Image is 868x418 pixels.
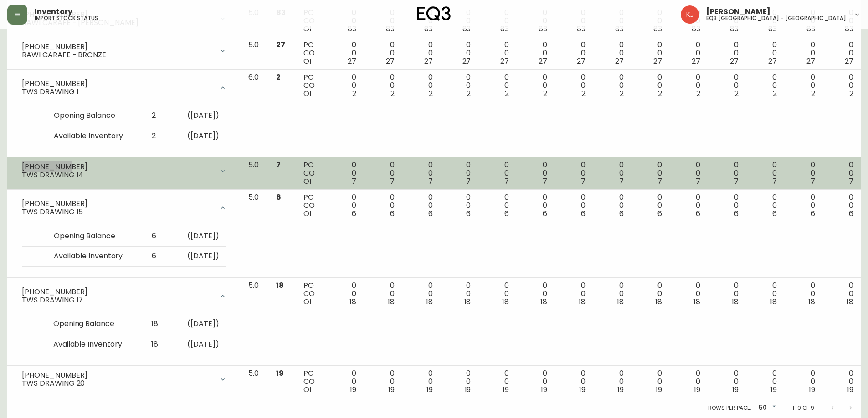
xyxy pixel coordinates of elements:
[732,384,739,395] span: 19
[524,41,547,65] div: 0 0
[417,6,451,21] img: logo
[303,161,318,186] div: PO CO
[388,384,395,395] span: 19
[562,282,586,306] div: 0 0
[241,37,269,70] td: 5.0
[371,73,395,98] div: 0 0
[849,208,853,219] span: 6
[658,88,662,99] span: 2
[715,9,739,33] div: 0 0
[677,41,700,65] div: 0 0
[303,73,318,98] div: PO CO
[241,366,269,398] td: 5.0
[503,384,509,395] span: 19
[753,193,777,218] div: 0 0
[753,282,777,306] div: 0 0
[638,282,662,306] div: 0 0
[390,208,395,219] span: 6
[600,193,624,218] div: 0 0
[466,208,471,219] span: 6
[706,8,770,15] span: [PERSON_NAME]
[524,73,547,98] div: 0 0
[137,314,165,334] td: 18
[303,369,318,394] div: PO CO
[409,161,433,186] div: 0 0
[617,297,624,307] span: 18
[409,369,433,394] div: 0 0
[811,208,815,219] span: 6
[349,297,356,307] span: 18
[138,126,163,146] td: 2
[617,384,624,395] span: 19
[791,282,815,306] div: 0 0
[693,297,700,307] span: 18
[485,73,509,98] div: 0 0
[638,193,662,218] div: 0 0
[46,246,138,266] td: Available Inventory
[562,41,586,65] div: 0 0
[46,106,138,126] td: Opening Balance
[352,88,356,99] span: 2
[390,88,395,99] span: 2
[22,208,214,216] div: TWS DRAWING 15
[539,56,547,66] span: 27
[706,15,846,21] h5: eq3 [GEOGRAPHIC_DATA] - [GEOGRAPHIC_DATA]
[656,384,662,395] span: 19
[276,40,285,50] span: 27
[485,282,509,306] div: 0 0
[447,282,471,306] div: 0 0
[847,384,853,395] span: 19
[791,41,815,65] div: 0 0
[333,161,356,186] div: 0 0
[138,106,163,126] td: 2
[467,88,471,99] span: 2
[600,41,624,65] div: 0 0
[677,193,700,218] div: 0 0
[22,88,214,96] div: TWS DRAWING 1
[276,192,281,202] span: 6
[409,193,433,218] div: 0 0
[303,208,311,219] span: OI
[541,384,547,395] span: 19
[770,297,777,307] span: 18
[692,56,700,66] span: 27
[524,282,547,306] div: 0 0
[638,73,662,98] div: 0 0
[543,176,547,186] span: 7
[505,88,509,99] span: 2
[276,160,281,170] span: 7
[428,176,433,186] span: 7
[388,297,395,307] span: 18
[730,56,739,66] span: 27
[409,282,433,306] div: 0 0
[638,161,662,186] div: 0 0
[15,41,234,61] div: [PHONE_NUMBER]RAWI CARAFE - BRONZE
[241,190,269,278] td: 5.0
[808,297,815,307] span: 18
[426,384,433,395] span: 19
[22,200,214,208] div: [PHONE_NUMBER]
[715,193,739,218] div: 0 0
[653,56,662,66] span: 27
[15,282,234,311] div: [PHONE_NUMBER]TWS DRAWING 17
[620,88,624,99] span: 2
[485,193,509,218] div: 0 0
[811,88,815,99] span: 2
[681,5,699,24] img: 24a625d34e264d2520941288c4a55f8e
[791,161,815,186] div: 0 0
[638,41,662,65] div: 0 0
[303,9,318,33] div: PO CO
[579,384,586,395] span: 19
[638,369,662,394] div: 0 0
[849,176,853,186] span: 7
[165,314,226,334] td: ( [DATE] )
[562,369,586,394] div: 0 0
[768,56,777,66] span: 27
[830,193,853,218] div: 0 0
[371,9,395,33] div: 0 0
[830,369,853,394] div: 0 0
[772,208,777,219] span: 6
[734,88,739,99] span: 2
[504,176,509,186] span: 7
[371,282,395,306] div: 0 0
